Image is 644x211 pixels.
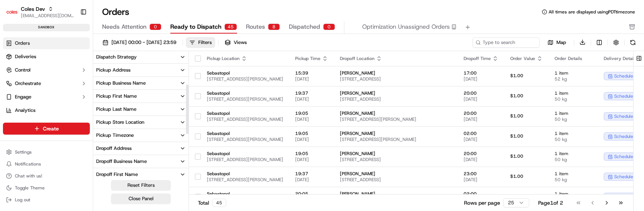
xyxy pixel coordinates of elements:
span: Ready to Dispatch [170,22,221,31]
div: Order Value [510,56,543,62]
span: 20:00 [464,90,498,96]
span: [DATE] 00:00 - [DATE] 23:59 [111,39,176,46]
button: Settings [3,147,90,157]
span: 23:00 [464,171,498,177]
span: [PERSON_NAME] [340,130,452,136]
img: 1736555255976-a54dd68f-1ca7-489b-9aae-adbdc363a1c4 [7,71,21,85]
span: Knowledge Base [15,108,57,116]
button: Coles DevColes Dev[EMAIL_ADDRESS][DOMAIN_NAME] [3,3,77,21]
div: 💻 [63,109,69,115]
span: 17:00 [464,70,498,76]
button: Views [221,37,250,48]
span: scheduled [614,113,636,119]
span: Sebastopol [207,90,283,96]
span: 50 kg [555,177,592,183]
span: [DATE] [464,76,498,82]
span: scheduled [614,194,636,200]
span: Notifications [15,161,41,167]
span: Optimization Unassigned Orders [362,22,450,31]
span: [STREET_ADDRESS][PERSON_NAME] [340,136,452,142]
span: 19:05 [295,130,328,136]
span: Engage [15,94,31,100]
button: Orchestrate [3,78,90,89]
a: Deliveries [3,51,90,63]
span: $1.00 [510,93,523,99]
span: $1.00 [510,73,523,79]
div: Dispatch Strategy [96,54,137,60]
span: Chat with us! [15,173,42,179]
button: Engage [3,91,90,103]
span: 20:00 [464,151,498,157]
input: Type to search [473,37,540,48]
span: Settings [15,149,32,155]
span: Views [234,39,247,46]
span: [DATE] [464,136,498,142]
span: Needs Attention [102,22,146,31]
button: [DATE] 00:00 - [DATE] 23:59 [99,37,180,48]
span: [DATE] [295,136,328,142]
span: [STREET_ADDRESS][PERSON_NAME] [207,136,283,142]
button: Pickup Business Name [93,77,189,89]
span: [DATE] [295,177,328,183]
span: Control [15,67,31,73]
button: Dispatch Strategy [93,51,189,63]
a: 💻API Documentation [60,105,123,119]
img: Nash [7,7,22,22]
button: Pickup Store Location [93,116,189,129]
span: [DATE] [295,76,328,82]
span: [STREET_ADDRESS] [340,76,452,82]
span: [STREET_ADDRESS][PERSON_NAME] [207,177,283,183]
button: Reset Filters [111,180,171,190]
span: [PERSON_NAME] [340,191,452,197]
div: Order Details [555,56,592,62]
span: [DATE] [295,116,328,122]
div: Pickup Location [207,56,283,62]
span: Sebastopol [207,130,283,136]
span: Dispatched [289,22,320,31]
h1: Orders [102,6,129,18]
span: [DATE] [464,157,498,163]
span: [STREET_ADDRESS][PERSON_NAME] [207,116,283,122]
span: Map [556,39,566,46]
span: [EMAIL_ADDRESS][DOMAIN_NAME] [21,13,74,19]
span: [PERSON_NAME] [340,110,452,116]
span: [STREET_ADDRESS][PERSON_NAME] [207,157,283,163]
button: Pickup First Name [93,90,189,103]
p: Welcome 👋 [7,30,136,42]
div: Page 1 of 2 [538,199,563,207]
span: Log out [15,197,30,203]
span: [STREET_ADDRESS] [340,157,452,163]
span: Toggle Theme [15,185,45,191]
button: Notifications [3,159,90,169]
span: [STREET_ADDRESS] [340,177,452,183]
a: 📗Knowledge Base [4,105,60,119]
span: scheduled [614,93,636,99]
div: Pickup Time [295,56,328,62]
span: 19:05 [295,110,328,116]
span: API Documentation [70,108,120,116]
div: Dropoff Time [464,56,498,62]
button: Coles Dev [21,5,45,13]
div: Pickup Address [96,67,130,73]
div: 45 [224,23,237,30]
span: 1 item [555,130,592,136]
span: Sebastopol [207,70,283,76]
div: Filters [198,39,212,46]
span: 02:00 [464,130,498,136]
span: [STREET_ADDRESS][PERSON_NAME] [340,116,452,122]
span: scheduled [614,133,636,139]
span: $1.00 [510,153,523,159]
span: Sebastopol [207,151,283,157]
span: 19:05 [295,151,328,157]
span: Sebastopol [207,171,283,177]
span: Sebastopol [207,191,283,197]
span: 19:37 [295,90,328,96]
span: [DATE] [464,96,498,102]
div: Dropoff Location [340,56,452,62]
button: Pickup Timezone [93,129,189,142]
span: scheduled [614,73,636,79]
div: Start new chat [25,71,122,79]
div: Pickup First Name [96,93,137,100]
button: Dropoff Business Name [93,155,189,168]
div: Total [198,199,226,207]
